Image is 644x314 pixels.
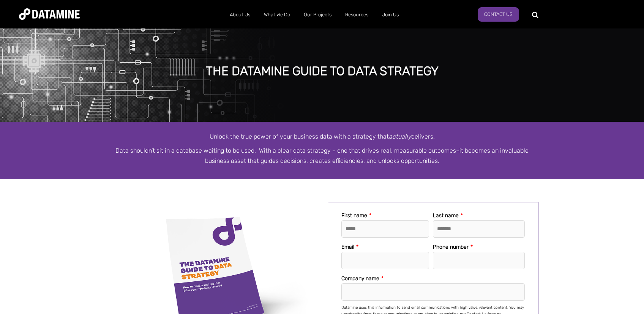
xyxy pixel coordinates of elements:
div: the Datamine guide to data strategy [74,65,570,78]
a: About Us [223,5,257,25]
span: Unlock the true power of your business data with a strategy that delivers. [210,133,435,140]
span: Data shouldn’t sit in a database waiting to be used. With a clear data strategy – one that drives... [115,147,456,154]
a: Contact Us [478,7,519,22]
span: – [456,147,459,154]
span: it becomes an invaluable business asset that guides decisions, creates efficiencies, and unlocks ... [205,147,529,164]
a: Our Projects [297,5,338,25]
span: Company name [341,275,379,282]
span: First name [341,212,367,219]
a: Resources [338,5,375,25]
em: actually [389,133,411,140]
span: Phone number [433,244,469,250]
span: Last name [433,212,459,219]
a: Join Us [375,5,406,25]
img: Datamine [19,8,80,20]
span: Email [341,244,354,250]
a: What We Do [257,5,297,25]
